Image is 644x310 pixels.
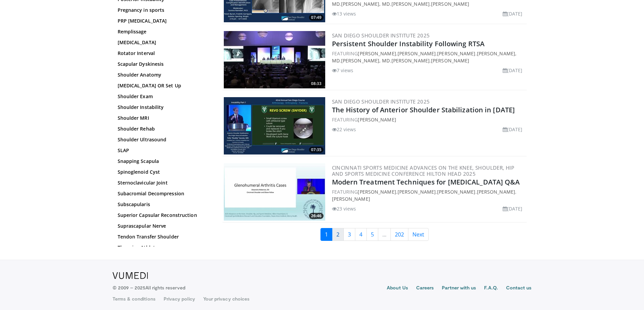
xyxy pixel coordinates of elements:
[332,105,515,114] a: The History of Anterior Shoulder Stabilization in [DATE]
[309,147,324,153] span: 07:35
[332,164,515,177] a: Cincinnati Sports Medicine Advances on the Knee, Shoulder, Hip and Sports Medicine Conference Hil...
[391,57,430,64] a: [PERSON_NAME]
[118,82,209,89] a: [MEDICAL_DATA] OR Set Up
[309,81,324,87] span: 08:33
[118,93,209,100] a: Shoulder Exam
[358,189,396,195] a: [PERSON_NAME]
[118,233,209,240] a: Tendon Transfer Shoulder
[203,295,249,302] a: Your privacy choices
[437,189,475,195] a: [PERSON_NAME]
[332,228,344,241] a: 2
[343,228,355,241] a: 3
[224,97,325,154] img: feabc04b-bf76-4aaf-8b19-ea92968ad710.300x170_q85_crop-smart_upscale.jpg
[332,126,356,133] li: 22 views
[437,50,475,57] a: [PERSON_NAME]
[503,67,523,74] li: [DATE]
[224,31,325,88] img: 6c6a096a-054b-4bd1-878c-41f99f233a86.300x170_q85_crop-smart_upscale.jpg
[341,1,390,7] a: [PERSON_NAME], MD
[118,50,209,57] a: Rotator Interval
[503,10,523,17] li: [DATE]
[358,116,396,123] a: [PERSON_NAME]
[309,15,324,21] span: 07:49
[118,18,209,24] a: PRP [MEDICAL_DATA]
[224,163,325,221] a: 26:46
[118,7,209,13] a: Pregnancy in sports
[224,163,325,221] img: 39810728-ec36-4ab3-a693-8b687575155e.300x170_q85_crop-smart_upscale.jpg
[118,104,209,111] a: Shoulder Instability
[332,196,370,202] a: [PERSON_NAME]
[503,205,523,212] li: [DATE]
[408,228,429,241] a: Next
[145,285,185,290] span: All rights reserved
[416,284,434,292] a: Careers
[358,50,396,57] a: [PERSON_NAME]
[118,72,209,78] a: Shoulder Anatomy
[332,116,525,123] div: FEATURING
[366,228,378,241] a: 5
[332,39,485,48] a: Persistent Shoulder Instability Following RTSA
[484,284,498,292] a: F.A.Q.
[118,28,209,35] a: Remplissage
[118,115,209,121] a: Shoulder MRI
[332,177,520,187] a: Modern Treatment Techniques for [MEDICAL_DATA] Q&A
[113,295,156,302] a: Terms & conditions
[332,98,430,105] a: San Diego Shoulder Institute 2025
[224,97,325,154] a: 07:35
[332,188,525,202] div: FEATURING , , , ,
[118,158,209,165] a: Snapping Scapula
[332,205,356,212] li: 23 views
[118,147,209,154] a: SLAP
[387,284,408,292] a: About Us
[332,50,525,64] div: FEATURING , , , , , ,
[118,201,209,208] a: Subscapularis
[118,190,209,197] a: Subacromial Decompression
[118,136,209,143] a: Shoulder Ultrasound
[320,228,332,241] a: 1
[222,228,527,241] nav: Search results pages
[118,223,209,229] a: Suprascapular Nerve
[118,61,209,67] a: Scapular Dyskinesis
[503,126,523,133] li: [DATE]
[113,272,148,279] img: VuMedi Logo
[391,1,430,7] a: [PERSON_NAME]
[477,189,515,195] a: [PERSON_NAME]
[332,67,354,74] li: 7 views
[118,39,209,46] a: [MEDICAL_DATA]
[118,244,209,251] a: Throwing Athletes
[506,284,532,292] a: Contact us
[355,228,367,241] a: 4
[332,10,356,17] li: 13 views
[341,57,390,64] a: [PERSON_NAME], MD
[164,295,195,302] a: Privacy policy
[118,212,209,219] a: Superior Capsular Reconstruction
[398,189,436,195] a: [PERSON_NAME]
[113,284,185,291] p: © 2009 – 2025
[118,169,209,175] a: Spinoglenoid Cyst
[442,284,476,292] a: Partner with us
[118,179,209,186] a: Sternoclavicular Joint
[431,1,469,7] a: [PERSON_NAME]
[309,213,324,219] span: 26:46
[332,32,430,39] a: San Diego Shoulder Institute 2025
[118,125,209,132] a: Shoulder Rehab
[431,57,469,64] a: [PERSON_NAME]
[390,228,408,241] a: 202
[224,31,325,88] a: 08:33
[398,50,436,57] a: [PERSON_NAME]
